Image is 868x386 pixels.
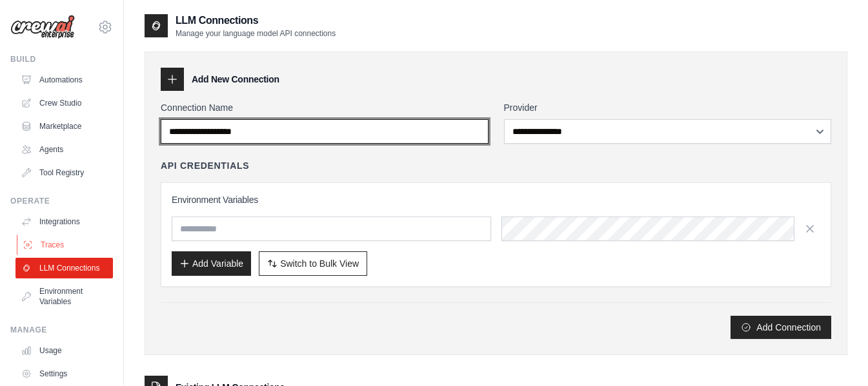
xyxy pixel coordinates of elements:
div: Operate [10,196,113,206]
a: Usage [15,340,113,361]
p: Manage your language model API connections [176,28,336,39]
img: Logo [10,15,75,39]
a: Integrations [15,211,113,232]
a: Automations [15,70,113,90]
h4: API Credentials [161,159,249,172]
a: Crew Studio [15,93,113,113]
a: Settings [15,363,113,384]
label: Connection Name [161,101,489,114]
h3: Add New Connection [192,73,279,86]
div: Manage [10,325,113,335]
a: Agents [15,139,113,160]
span: Switch to Bulk View [280,257,359,270]
button: Switch to Bulk View [259,251,367,276]
button: Add Variable [172,251,251,276]
h2: LLM Connections [176,13,336,28]
h3: Environment Variables [172,193,820,206]
div: Build [10,54,113,64]
label: Provider [504,101,832,114]
a: Tool Registry [15,162,113,183]
button: Add Connection [731,316,831,339]
a: Marketplace [15,116,113,137]
a: Environment Variables [15,281,113,312]
a: LLM Connections [15,258,113,278]
a: Traces [17,235,114,255]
